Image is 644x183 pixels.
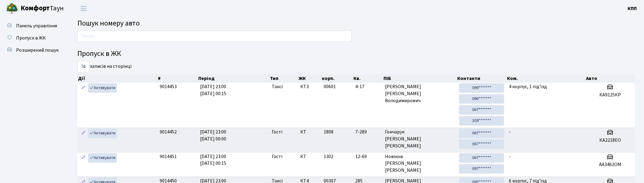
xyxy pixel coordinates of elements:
span: 1808 [324,129,333,135]
img: logo.png [6,2,18,15]
span: КТ [300,153,319,160]
a: Активувати [88,153,117,163]
span: КТ [300,129,319,136]
th: # [157,74,198,83]
span: 9014452 [160,129,177,135]
a: Редагувати [80,83,87,93]
th: Авто [585,74,635,83]
b: Комфорт [21,3,50,13]
span: 9014453 [160,83,177,90]
span: [DATE] 23:00 [DATE] 00:15 [200,153,226,167]
th: ЖК [298,74,322,83]
span: Пропуск в ЖК [16,35,46,41]
span: Гості [272,129,282,136]
span: Таун [21,3,64,14]
a: Пропуск в ЖК [3,32,64,44]
th: Ком. [506,74,585,83]
span: Гончарук [PERSON_NAME] [PERSON_NAME] [385,129,454,150]
h5: AA3462OM [588,162,632,167]
h5: КА9125КР [588,92,632,98]
h5: КА2218ЕО [588,137,632,143]
span: 9014451 [160,153,177,160]
th: ПІБ [383,74,457,83]
th: Дії [77,74,157,83]
b: КПП [628,5,637,12]
th: Тип [269,74,298,83]
span: Новіков [PERSON_NAME] [PERSON_NAME] [385,153,454,174]
span: Таксі [272,83,283,90]
span: 12-69 [355,153,380,160]
th: Період [198,74,269,83]
input: Пошук [77,30,352,42]
th: Контакти [457,74,506,83]
th: корп. [322,74,353,83]
span: [DATE] 23:00 [DATE] 00:00 [200,129,226,142]
span: - [509,129,511,135]
span: [DATE] 23:00 [DATE] 00:15 [200,83,226,97]
button: Переключити навігацію [76,3,91,13]
a: Редагувати [80,153,87,163]
span: 00601 [324,83,336,90]
label: записів на сторінці [77,61,131,72]
a: Активувати [88,129,117,138]
span: 1302 [324,153,333,160]
a: Активувати [88,83,117,93]
span: 7-289 [355,129,380,136]
span: Пошук номеру авто [77,18,140,29]
span: 4 корпус, 1 під'їзд [509,83,547,90]
a: Панель управління [3,20,64,32]
a: КПП [628,5,637,12]
span: 4-17 [355,83,380,90]
a: Розширений пошук [3,44,64,56]
span: Розширений пошук [16,47,59,54]
select: записів на сторінці [77,61,90,72]
span: КТ3 [300,83,319,90]
h4: Пропуск в ЖК [77,50,635,58]
span: [PERSON_NAME] [PERSON_NAME] Володимирович [385,83,454,104]
span: - [509,153,511,160]
a: Редагувати [80,129,87,138]
span: Панель управління [16,22,57,29]
span: Гості [272,153,282,160]
th: Кв. [353,74,383,83]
